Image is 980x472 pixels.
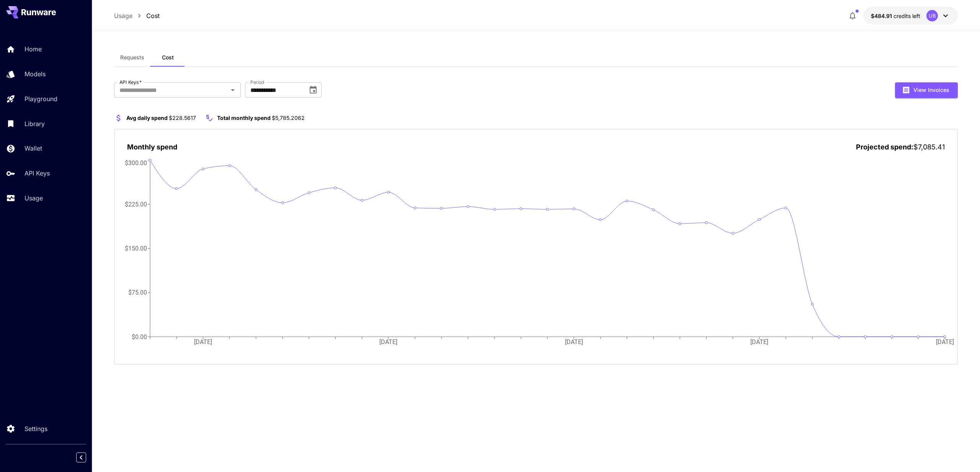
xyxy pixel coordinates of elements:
[750,338,768,346] tspan: [DATE]
[114,11,132,20] a: Usage
[24,119,45,128] p: Library
[162,54,174,61] span: Cost
[128,289,147,296] tspan: $75.00
[305,82,321,98] button: Choose date, selected date is Aug 1, 2025
[871,13,893,19] span: $484.91
[127,142,177,152] p: Monthly spend
[863,7,958,25] button: $484.90684UB
[926,10,938,21] div: UB
[856,143,913,151] span: Projected spend:
[125,159,147,166] tspan: $300.00
[871,12,920,20] div: $484.90684
[126,115,168,121] span: Avg daily spend
[76,452,86,462] button: Collapse sidebar
[125,245,147,252] tspan: $150.00
[895,82,958,98] button: View Invoices
[24,169,50,178] p: API Keys
[82,451,92,464] div: Collapse sidebar
[913,143,945,151] span: $7,085.41
[895,86,958,93] a: View Invoices
[272,115,305,121] span: $5,785.2062
[24,94,57,103] p: Playground
[125,200,147,208] tspan: $225.00
[119,79,142,85] label: API Keys
[250,79,265,85] label: Period
[169,115,196,121] span: $228.5617
[194,338,212,346] tspan: [DATE]
[120,54,144,61] span: Requests
[217,115,271,121] span: Total monthly spend
[227,85,238,95] button: Open
[132,333,147,340] tspan: $0.00
[565,338,583,346] tspan: [DATE]
[24,424,47,433] p: Settings
[893,13,920,19] span: credits left
[936,338,954,346] tspan: [DATE]
[24,69,46,79] p: Models
[24,144,42,153] p: Wallet
[379,338,397,346] tspan: [DATE]
[24,193,43,203] p: Usage
[146,11,160,20] a: Cost
[114,11,160,20] nav: breadcrumb
[24,44,42,54] p: Home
